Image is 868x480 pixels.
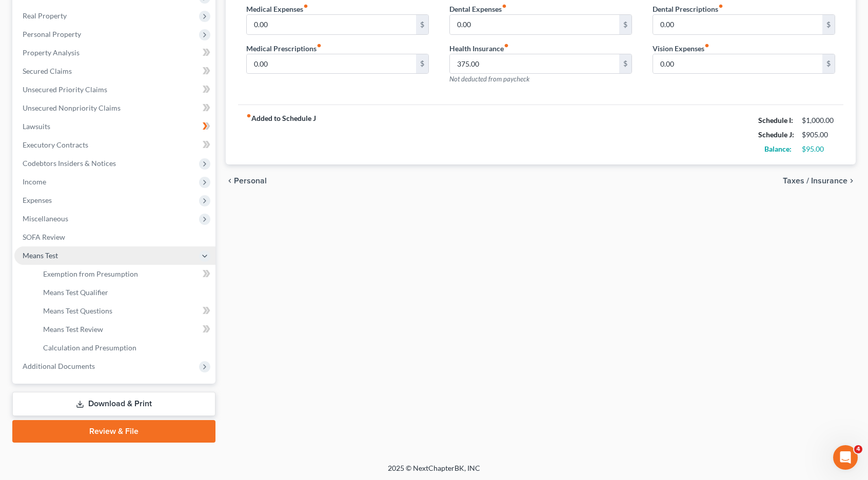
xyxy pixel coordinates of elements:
span: Taxes / Insurance [783,177,847,185]
a: Unsecured Priority Claims [14,80,215,99]
i: fiber_manual_record [246,113,251,118]
div: $ [619,54,632,74]
label: Dental Expenses [449,4,507,14]
span: Property Analysis [23,48,80,57]
div: $1,000.00 [802,115,835,126]
strong: Balance: [764,144,792,153]
div: $ [822,54,835,74]
i: chevron_left [226,177,234,185]
span: Means Test Questions [43,306,112,315]
a: Calculation and Presumption [35,339,215,357]
span: Executory Contracts [23,140,88,149]
button: chevron_left Personal [226,177,267,185]
span: Real Property [23,11,67,20]
i: fiber_manual_record [317,43,322,48]
input: -- [450,54,619,74]
span: Income [23,177,46,186]
strong: Added to Schedule J [246,113,316,156]
label: Medical Expenses [246,4,308,14]
a: Means Test Review [35,320,215,339]
a: Review & File [12,420,215,443]
span: 4 [854,445,862,453]
input: -- [653,15,822,34]
input: -- [247,15,416,34]
span: SOFA Review [23,233,65,241]
span: Codebtors Insiders & Notices [23,159,116,168]
label: Dental Prescriptions [653,4,723,14]
a: Executory Contracts [14,136,215,154]
span: Miscellaneous [23,214,68,223]
input: -- [450,15,619,34]
span: Calculation and Presumption [43,343,136,352]
label: Medical Prescriptions [246,43,322,54]
a: Property Analysis [14,44,215,62]
a: Lawsuits [14,117,215,136]
span: Unsecured Nonpriority Claims [23,103,121,112]
div: $ [822,15,835,34]
input: -- [247,54,416,74]
iframe: Intercom live chat [833,445,858,470]
div: $ [416,15,428,34]
span: Personal [234,177,267,185]
i: chevron_right [847,177,856,185]
i: fiber_manual_record [704,43,709,48]
span: Means Test [23,251,58,260]
span: Additional Documents [23,362,95,370]
span: Means Test Qualifier [43,288,108,297]
a: Download & Print [12,392,215,416]
i: fiber_manual_record [504,43,509,48]
i: fiber_manual_record [718,4,723,9]
span: Expenses [23,196,52,204]
div: $95.00 [802,144,835,154]
input: -- [653,54,822,74]
a: Means Test Qualifier [35,283,215,302]
a: Secured Claims [14,62,215,80]
strong: Schedule I: [758,116,793,124]
span: Exemption from Presumption [43,269,138,278]
a: SOFA Review [14,228,215,246]
button: Taxes / Insurance chevron_right [783,177,856,185]
strong: Schedule J: [758,130,794,139]
span: Secured Claims [23,67,72,75]
label: Vision Expenses [653,43,709,54]
span: Lawsuits [23,122,50,131]
span: Personal Property [23,30,81,38]
a: Unsecured Nonpriority Claims [14,99,215,117]
div: $ [416,54,428,74]
span: Means Test Review [43,325,103,333]
a: Means Test Questions [35,302,215,320]
a: Exemption from Presumption [35,265,215,283]
span: Unsecured Priority Claims [23,85,107,94]
span: Not deducted from paycheck [449,75,529,83]
div: $ [619,15,632,34]
i: fiber_manual_record [502,4,507,9]
div: $905.00 [802,130,835,140]
label: Health Insurance [449,43,509,54]
i: fiber_manual_record [303,4,308,9]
